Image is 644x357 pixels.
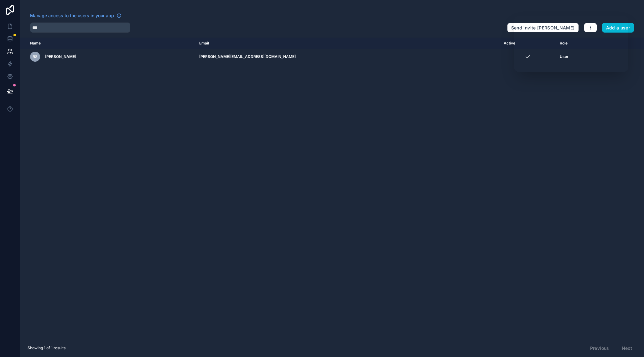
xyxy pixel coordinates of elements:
th: Name [20,38,195,49]
td: [PERSON_NAME][EMAIL_ADDRESS][DOMAIN_NAME] [195,49,500,65]
th: Email [195,38,500,49]
button: Send invite [PERSON_NAME] [507,23,579,33]
span: Manage access to the users in your app [30,13,114,19]
a: Manage access to the users in your app [30,13,122,19]
span: [PERSON_NAME] [45,54,76,59]
th: Active [500,38,556,49]
span: rs [33,54,38,59]
span: Showing 1 of 1 results [28,345,65,350]
div: scrollable content [20,38,644,339]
